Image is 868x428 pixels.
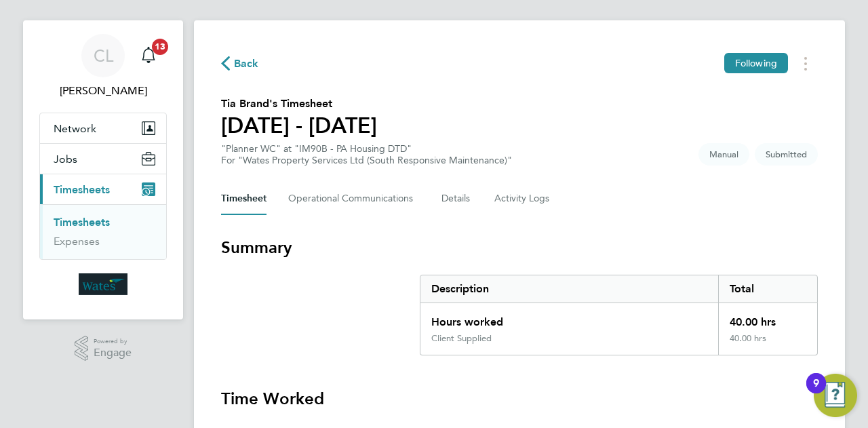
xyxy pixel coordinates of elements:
button: Activity Logs [494,182,551,215]
h1: [DATE] - [DATE] [221,112,377,139]
div: Total [718,275,817,303]
div: 40.00 hrs [718,303,817,333]
button: Open Resource Center, 9 new notifications [814,374,857,417]
span: Network [54,122,96,135]
span: This timesheet was manually created. [698,143,749,166]
span: This timesheet is Submitted. [755,143,818,166]
button: Following [724,53,788,73]
button: Back [221,55,259,72]
span: Powered by [94,336,132,347]
span: CL [94,47,113,64]
a: Powered byEngage [75,336,132,362]
div: Description [420,275,718,303]
button: Network [40,113,166,143]
span: Charlie-Rene Lewer [39,83,167,99]
div: 40.00 hrs [718,333,817,355]
div: Timesheets [40,204,166,259]
div: Client Supplied [431,333,492,344]
h2: Tia Brand's Timesheet [221,96,377,112]
nav: Main navigation [23,20,183,319]
a: 13 [135,34,162,77]
div: Summary [420,275,818,355]
div: Hours worked [420,303,718,333]
div: "Planner WC" at "IM90B - PA Housing DTD" [221,143,512,166]
span: Following [735,57,777,69]
button: Details [441,182,473,215]
span: 13 [152,39,168,55]
a: CL[PERSON_NAME] [39,34,167,99]
button: Timesheets Menu [793,53,818,74]
span: Jobs [54,153,77,166]
span: Timesheets [54,183,110,196]
img: wates-logo-retina.png [79,273,127,295]
h3: Summary [221,237,818,258]
button: Timesheets [40,174,166,204]
a: Timesheets [54,216,110,229]
span: Engage [94,347,132,359]
div: For "Wates Property Services Ltd (South Responsive Maintenance)" [221,155,512,166]
div: 9 [813,383,819,401]
button: Jobs [40,144,166,174]
a: Go to home page [39,273,167,295]
a: Expenses [54,235,100,248]
button: Timesheet [221,182,267,215]
h3: Time Worked [221,388,818,410]
button: Operational Communications [288,182,420,215]
span: Back [234,56,259,72]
